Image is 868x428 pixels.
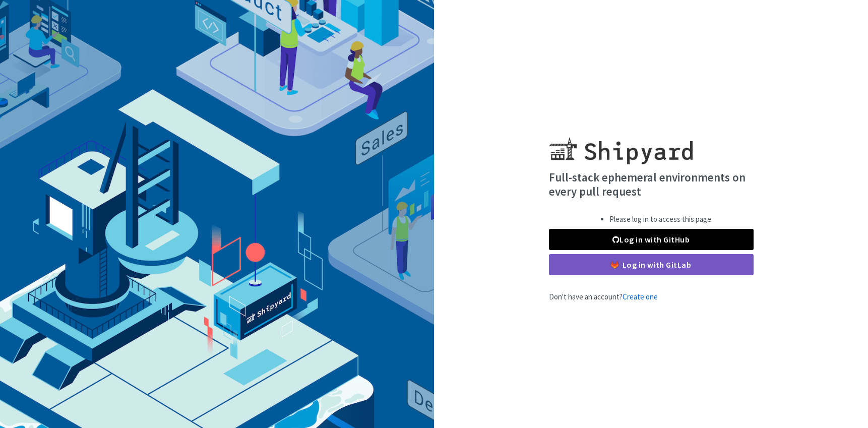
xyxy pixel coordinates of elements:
[549,125,693,164] img: Shipyard logo
[623,292,658,301] a: Create one
[549,170,754,198] h4: Full-stack ephemeral environments on every pull request
[611,261,618,269] img: gitlab-color.svg
[609,214,713,225] li: Please log in to access this page.
[549,229,754,250] a: Log in with GitHub
[549,254,754,275] a: Log in with GitLab
[549,292,658,301] span: Don't have an account?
